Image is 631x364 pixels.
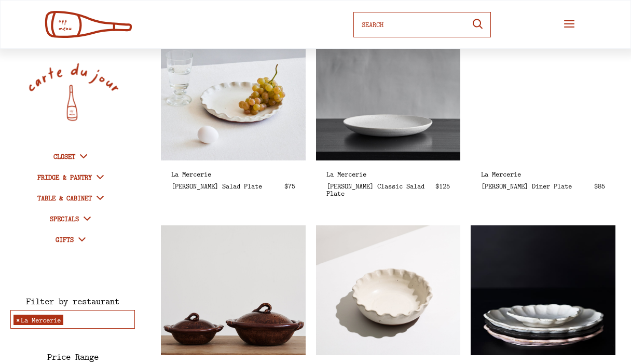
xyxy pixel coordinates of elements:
[50,214,79,223] strong: SPECIALS
[284,182,295,190] div: $75
[471,225,615,355] div: Kaneko Kohyo Rinka Oval Plate
[326,182,431,197] div: [PERSON_NAME] Classic Salad Plate
[471,31,615,160] div: Kaneko Kohyo Rinka Diner Plate
[44,10,133,38] img: off menu
[316,225,461,355] div: Perla Lola Medium Bowl
[16,316,20,323] span: ×
[26,296,119,306] div: Filter by restaurant
[326,170,450,178] div: La Mercerie
[481,170,605,178] div: La Mercerie
[53,152,75,161] strong: CLOSET
[316,31,461,160] div: KH Wurtz Classic Salad Plate
[161,31,306,160] div: Perla Lola Salad Plate
[56,235,74,244] strong: GIFTS
[13,315,63,325] li: La Mercerie
[362,15,462,34] input: SEARCH
[171,170,295,178] div: La Mercerie
[594,182,605,190] div: $85
[161,225,306,355] div: Kumoi Gama Donabe
[37,193,92,203] strong: TABLE & CABINET
[37,172,92,182] strong: FRIDGE & PANTRY
[435,182,450,190] div: $125
[481,182,589,190] div: [PERSON_NAME] Diner Plate
[47,352,99,361] div: Price Range
[171,182,279,190] div: [PERSON_NAME] Salad Plate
